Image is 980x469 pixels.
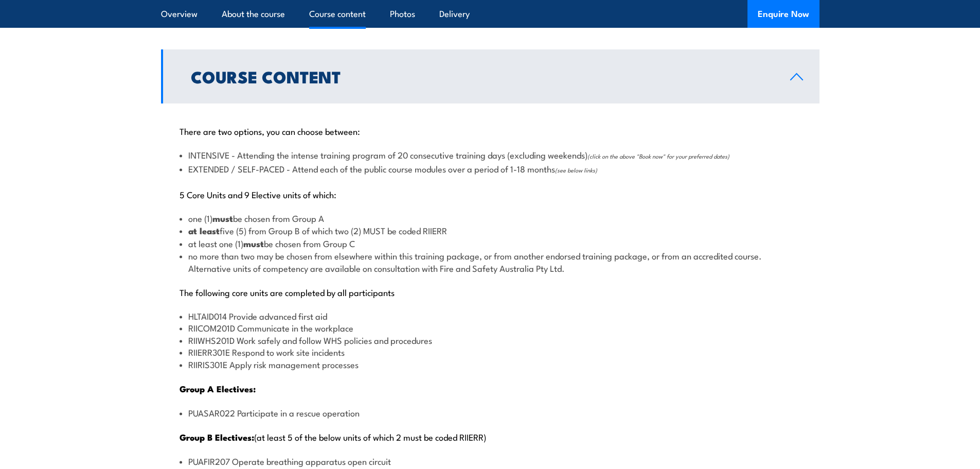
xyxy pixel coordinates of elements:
span: (see below links) [555,166,597,174]
p: (at least 5 of the below units of which 2 must be coded RIIERR) [180,431,801,442]
strong: Group B Electives: [180,430,254,444]
li: RIIERR301E Respond to work site incidents [180,346,801,358]
h2: Course Content [191,69,774,83]
p: The following core units are completed by all participants [180,287,801,297]
li: RIIWHS201D Work safely and follow WHS policies and procedures [180,334,801,346]
li: PUASAR022 Participate in a rescue operation [180,407,801,419]
p: 5 Core Units and 9 Elective units of which: [180,189,801,199]
strong: must [212,212,233,225]
strong: Group A Electives: [180,382,256,395]
strong: must [243,237,264,250]
li: at least one (1) be chosen from Group C [180,237,801,250]
li: one (1) be chosen from Group A [180,212,801,224]
li: no more than two may be chosen from elsewhere within this training package, or from another endor... [180,250,801,274]
li: five (5) from Group B of which two (2) MUST be coded RIIERR [180,224,801,237]
li: EXTENDED / SELF-PACED - Attend each of the public course modules over a period of 1-18 months [180,163,801,176]
li: RIIRIS301E Apply risk management processes [180,358,801,370]
li: RIICOM201D Communicate in the workplace [180,322,801,334]
li: PUAFIR207 Operate breathing apparatus open circuit [180,455,801,467]
li: HLTAID014 Provide advanced first aid [180,310,801,322]
p: There are two options, you can choose between: [180,126,801,136]
span: (click on the above "Book now" for your preferred dates) [587,152,729,160]
strong: at least [188,224,220,237]
a: Course Content [161,49,819,103]
li: INTENSIVE - Attending the intense training program of 20 consecutive training days (excluding wee... [180,149,801,162]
